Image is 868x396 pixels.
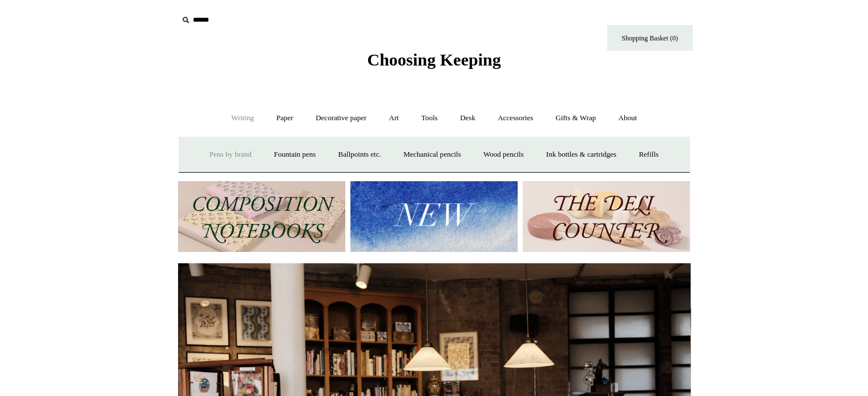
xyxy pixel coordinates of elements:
a: Shopping Basket (0) [607,25,693,51]
a: Tools [411,103,448,133]
img: The Deli Counter [523,181,690,252]
img: New.jpg__PID:f73bdf93-380a-4a35-bcfe-7823039498e1 [350,181,518,252]
a: Choosing Keeping [367,59,500,67]
span: Choosing Keeping [367,50,500,69]
a: Ink bottles & cartridges [536,140,627,170]
a: About [608,103,647,133]
a: Art [379,103,409,133]
a: Gifts & Wrap [545,103,606,133]
a: Mechanical pencils [393,140,471,170]
img: 202302 Composition ledgers.jpg__PID:69722ee6-fa44-49dd-a067-31375e5d54ec [178,181,345,252]
a: Decorative paper [305,103,377,133]
a: Refills [628,140,669,170]
a: Ballpoints etc. [328,140,391,170]
a: Writing [221,103,264,133]
a: Paper [266,103,304,133]
a: Wood pencils [473,140,534,170]
a: Fountain pens [264,140,326,170]
a: Pens by brand [199,140,262,170]
a: Desk [450,103,486,133]
a: Accessories [487,103,543,133]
